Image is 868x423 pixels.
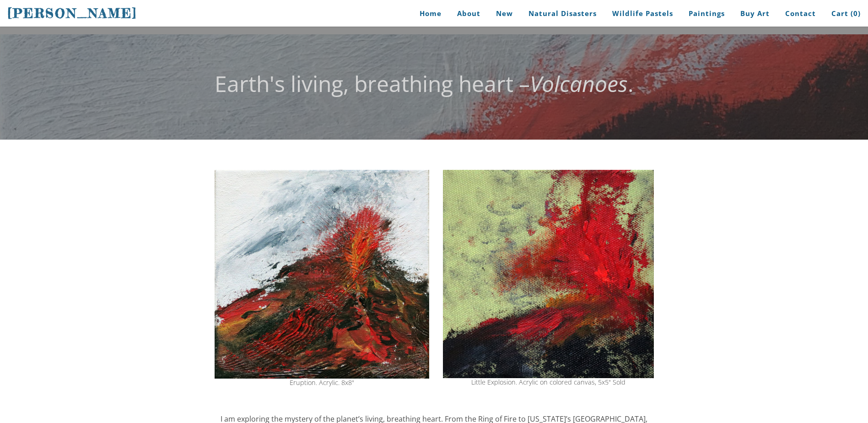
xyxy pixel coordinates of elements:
[733,3,776,24] a: Buy Art
[215,170,429,379] img: volcano eruption
[7,5,137,22] a: [PERSON_NAME]
[530,69,628,98] em: Volcanoes
[215,69,634,98] font: Earth's living, breathing heart – .
[489,3,520,24] a: New
[7,5,137,21] span: [PERSON_NAME]
[522,3,604,24] a: Natural Disasters
[450,3,487,24] a: About
[406,3,448,24] a: Home
[682,3,732,24] a: Paintings
[605,3,680,24] a: Wildlife Pastels
[443,379,654,385] div: Little Explosion. Acrylic on colored canvas, 5x5" Sold
[778,3,823,24] a: Contact
[825,3,861,24] a: Cart (0)
[443,170,654,378] img: volcano explosion
[853,9,858,18] span: 0
[215,380,429,386] div: Eruption. Acrylic. 8x8"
